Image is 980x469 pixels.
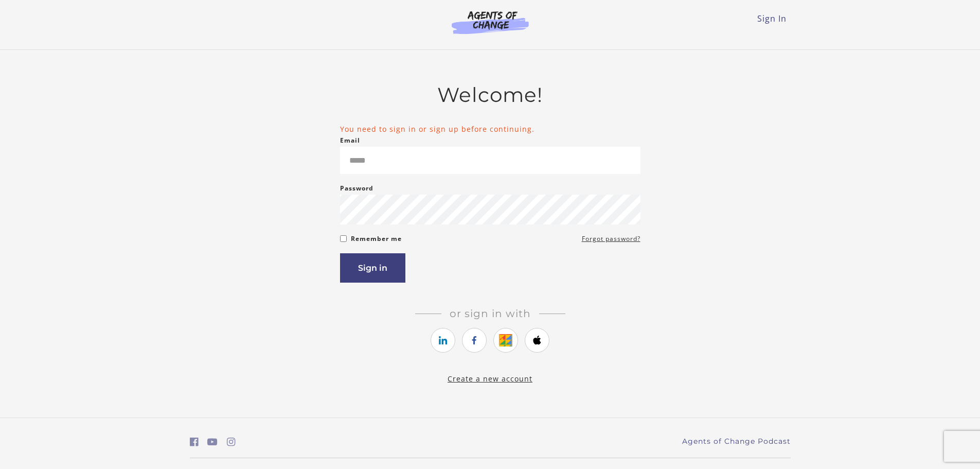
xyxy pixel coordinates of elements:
[340,253,405,283] button: Sign in
[190,437,199,447] i: https://www.facebook.com/groups/aswbtestprep (Open in a new window)
[448,374,532,384] a: Create a new account
[227,435,236,449] a: https://www.instagram.com/agentsofchangeprep/ (Open in a new window)
[340,182,373,195] label: Password
[441,307,539,320] span: Or sign in with
[757,13,787,24] a: Sign In
[431,328,455,353] a: https://courses.thinkific.com/users/auth/linkedin?ss%5Breferral%5D=&ss%5Buser_return_to%5D=%2Fenr...
[462,328,487,353] a: https://courses.thinkific.com/users/auth/facebook?ss%5Breferral%5D=&ss%5Buser_return_to%5D=%2Fenr...
[682,436,791,447] a: Agents of Change Podcast
[227,437,236,447] i: https://www.instagram.com/agentsofchangeprep/ (Open in a new window)
[207,437,218,447] i: https://www.youtube.com/c/AgentsofChangeTestPrepbyMeaganMitchell (Open in a new window)
[340,124,640,134] li: You need to sign in or sign up before continuing.
[340,83,640,107] h2: Welcome!
[493,328,518,353] a: https://courses.thinkific.com/users/auth/google?ss%5Breferral%5D=&ss%5Buser_return_to%5D=%2Fenrol...
[351,233,402,245] label: Remember me
[340,134,360,147] label: Email
[207,435,218,449] a: https://www.youtube.com/c/AgentsofChangeTestPrepbyMeaganMitchell (Open in a new window)
[525,328,549,353] a: https://courses.thinkific.com/users/auth/apple?ss%5Breferral%5D=&ss%5Buser_return_to%5D=%2Fenroll...
[582,233,640,245] a: Forgot password?
[441,10,540,34] img: Agents of Change Logo
[190,435,199,449] a: https://www.facebook.com/groups/aswbtestprep (Open in a new window)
